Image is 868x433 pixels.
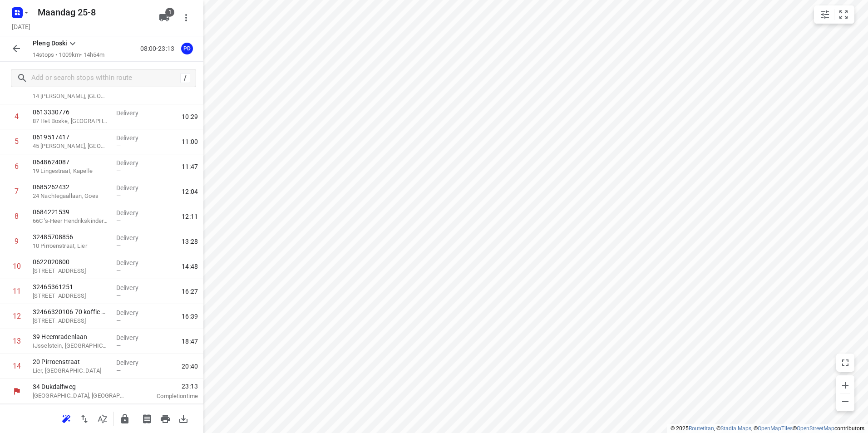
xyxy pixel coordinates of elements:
[33,39,67,48] p: Pleng Doski
[33,92,109,101] p: 14 Aletta Jacobspad, Oosterhout
[182,212,198,221] span: 12:11
[33,357,109,366] p: 20 Pirroenstraat
[33,108,109,117] p: 0613330776
[33,133,109,142] p: 0619517417
[116,233,150,242] p: Delivery
[116,167,121,174] span: —
[182,137,198,146] span: 11:00
[33,51,104,59] p: 14 stops • 1009km • 14h54m
[797,425,834,432] a: OpenStreetMap
[671,425,864,432] li: © 2025 , © , © © contributors
[181,43,193,54] div: PD
[178,44,196,53] span: Assigned to Pleng Doski
[15,187,19,196] div: 7
[15,212,19,221] div: 8
[116,308,150,317] p: Delivery
[33,216,109,226] p: 66C 's-Heer Hendrikskinderenstraat, Goes
[116,192,121,199] span: —
[13,312,21,320] div: 12
[33,291,109,300] p: 1212 Chaussée de Wavre, Auderghem
[182,287,198,296] span: 16:27
[116,93,121,99] span: —
[174,414,192,423] span: Download route
[116,283,150,292] p: Delivery
[834,5,853,24] button: Fit zoom
[758,425,793,432] a: OpenMapTiles
[33,266,109,276] p: 93 Munttorenstraat, Tilburg
[33,232,109,241] p: 32485708856
[13,337,21,345] div: 13
[138,382,198,391] span: 23:13
[116,108,150,118] p: Delivery
[33,192,109,201] p: 24 Nachtegaallaan, Goes
[116,118,121,124] span: —
[116,133,150,143] p: Delivery
[33,307,109,316] p: 32466320106 70 koffie machine
[33,182,109,192] p: 0685262432
[33,316,109,325] p: 87 Avenue du Castel, Woluwe-Saint-Lambert
[13,287,21,295] div: 11
[140,44,178,54] p: 08:00-23:13
[182,337,198,346] span: 18:47
[33,142,109,151] p: 45 [PERSON_NAME], [GEOGRAPHIC_DATA]
[165,8,174,17] span: 1
[155,9,173,27] button: 1
[33,257,109,266] p: 0622020800
[182,262,198,271] span: 14:48
[33,167,109,176] p: 19 Lingestraat, Kapelle
[116,217,121,224] span: —
[180,73,190,83] div: /
[116,242,121,249] span: —
[33,207,109,216] p: 0684221539
[33,391,127,400] p: [GEOGRAPHIC_DATA], [GEOGRAPHIC_DATA]
[116,143,121,149] span: —
[689,425,714,432] a: Routetitan
[116,258,150,267] p: Delivery
[33,382,127,391] p: 34 Dukdalfweg
[33,282,109,291] p: 32465361251
[182,312,198,321] span: 16:39
[33,117,109,126] p: 87 Het Boske, [GEOGRAPHIC_DATA]
[116,158,150,167] p: Delivery
[116,342,121,349] span: —
[15,162,19,171] div: 6
[177,9,195,27] button: More
[116,183,150,192] p: Delivery
[33,366,109,375] p: Lier, [GEOGRAPHIC_DATA]
[182,237,198,246] span: 13:28
[15,137,19,146] div: 5
[138,414,156,423] span: Print shipping labels
[33,241,109,251] p: 10 Pirroenstraat, Lier
[116,317,121,324] span: —
[182,112,198,121] span: 10:29
[31,71,180,85] input: Add or search stops within route
[13,262,21,271] div: 10
[814,5,854,24] div: small contained button group
[33,341,109,350] p: IJsselstein, [GEOGRAPHIC_DATA]
[182,362,198,371] span: 20:40
[33,157,109,167] p: 0648624087
[178,39,196,58] button: PD
[15,112,19,121] div: 4
[57,414,75,423] span: Reoptimize route
[720,425,751,432] a: Stadia Maps
[33,332,109,341] p: 39 Heemradenlaan
[182,187,198,196] span: 12:04
[116,333,150,342] p: Delivery
[816,5,834,24] button: Map settings
[116,292,121,299] span: —
[156,414,174,423] span: Print route
[13,362,21,370] div: 14
[8,21,34,32] h5: Project date
[116,410,134,428] button: Lock route
[116,358,150,367] p: Delivery
[116,208,150,217] p: Delivery
[116,267,121,274] span: —
[34,5,152,20] h5: Rename
[116,367,121,374] span: —
[138,392,198,401] p: Completion time
[15,237,19,246] div: 9
[182,162,198,171] span: 11:47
